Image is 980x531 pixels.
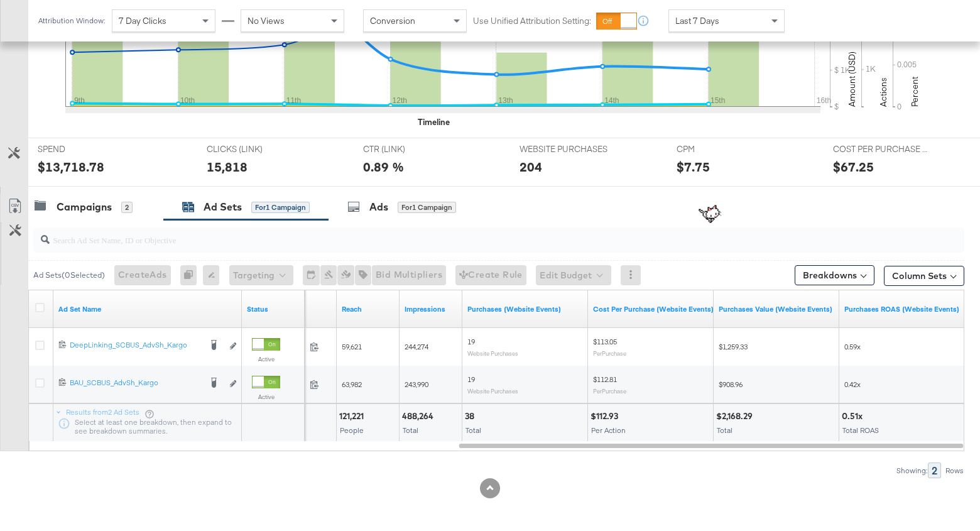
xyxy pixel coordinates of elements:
sub: Per Purchase [593,387,626,395]
a: DeepLinking_SCBUS_AdvSh_Kargo [70,340,200,353]
div: Showing: [896,466,928,475]
span: Last 7 Days [675,15,719,26]
div: 121,221 [339,410,367,422]
span: $113.05 [593,337,617,346]
input: Search Ad Set Name, ID or Objective [50,222,881,247]
div: 2 [928,463,941,478]
span: Total [403,425,418,435]
div: for 1 Campaign [398,202,456,213]
label: Active [252,393,280,401]
img: Aeq67BqwB5s4NgKHAUOAFk4WrIU4t2aMAAAAASUVORK5CYII= [695,199,726,231]
span: COST PER PURCHASE (WEBSITE EVENTS) [833,143,927,155]
label: Use Unified Attribution Setting: [473,15,591,27]
span: Conversion [370,15,415,26]
div: $67.25 [833,158,874,176]
a: The total value of the purchase actions divided by spend tracked by your Custom Audience pixel on... [844,304,960,314]
span: 244,274 [405,342,428,351]
a: The number of people your ad was served to. [342,304,395,314]
span: SPEND [38,143,132,155]
div: $7.75 [677,158,710,176]
span: Total [717,425,732,435]
a: The number of times your ad was served. On mobile apps an ad is counted as served the first time ... [405,304,457,314]
div: Ads [369,200,388,214]
div: 2 [121,202,133,213]
span: 63,982 [342,380,362,389]
div: 38 [465,410,478,422]
button: Breakdowns [795,265,874,285]
div: for 1 Campaign [251,202,310,213]
span: 19 [467,375,475,384]
span: Total [465,425,481,435]
div: Ad Sets [204,200,242,214]
a: Shows the current state of your Ad Set. [247,304,300,314]
div: 204 [520,158,542,176]
sub: Website Purchases [467,387,518,395]
div: 0 [180,265,203,285]
a: The total value of the purchase actions tracked by your Custom Audience pixel on your website aft... [719,304,834,314]
text: Actions [878,77,889,107]
a: BAU_SCBUS_AdvSh_Kargo [70,378,200,391]
button: Column Sets [884,266,964,286]
div: $112.93 [591,410,622,422]
label: Active [252,355,280,363]
span: 0.42x [844,380,861,389]
div: DeepLinking_SCBUS_AdvSh_Kargo [70,340,200,350]
div: BAU_SCBUS_AdvSh_Kargo [70,378,200,388]
span: 0.59x [844,342,861,351]
div: 0.51x [842,410,866,422]
span: No Views [248,15,285,26]
div: Campaigns [57,200,112,214]
span: Per Action [591,425,626,435]
span: CTR (LINK) [363,143,457,155]
sub: Per Purchase [593,349,626,357]
div: 15,818 [207,158,248,176]
span: 7 Day Clicks [119,15,166,26]
span: People [340,425,364,435]
span: $1,259.33 [719,342,748,351]
div: Rows [945,466,964,475]
a: Your Ad Set name. [58,304,237,314]
span: $908.96 [719,380,743,389]
a: The number of times a purchase was made tracked by your Custom Audience pixel on your website aft... [467,304,583,314]
div: 488,264 [402,410,437,422]
span: 59,621 [342,342,362,351]
div: Timeline [418,116,450,128]
text: Percent [909,77,920,107]
div: Attribution Window: [38,16,106,25]
sub: Website Purchases [467,349,518,357]
div: $2,168.29 [716,410,756,422]
span: $112.81 [593,375,617,384]
div: $13,718.78 [38,158,104,176]
span: CPM [677,143,771,155]
span: 243,990 [405,380,428,389]
span: Total ROAS [842,425,879,435]
div: 0.89 % [363,158,404,176]
text: Amount (USD) [846,52,857,107]
a: The average cost for each purchase tracked by your Custom Audience pixel on your website after pe... [593,304,714,314]
span: WEBSITE PURCHASES [520,143,614,155]
div: Ad Sets ( 0 Selected) [33,270,105,281]
span: CLICKS (LINK) [207,143,301,155]
span: 19 [467,337,475,346]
